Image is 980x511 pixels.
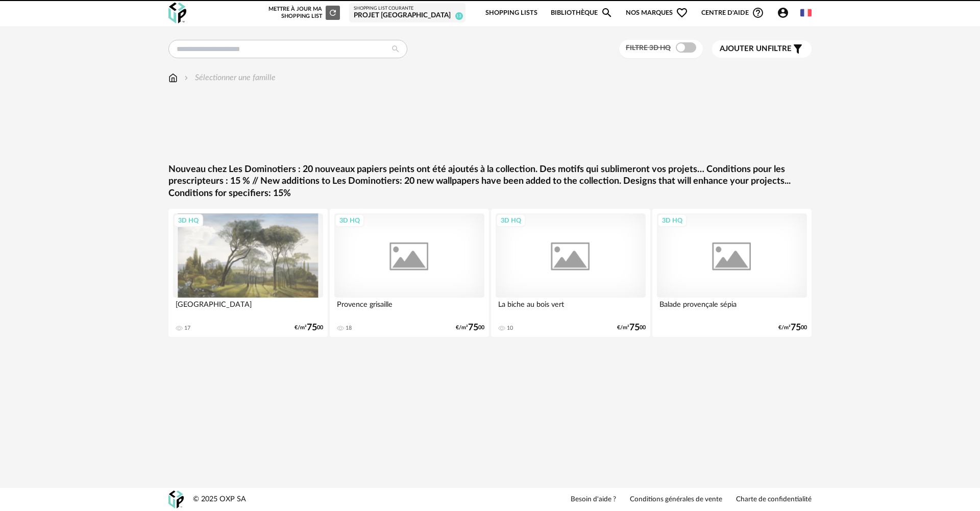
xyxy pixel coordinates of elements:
[712,40,812,58] button: Ajouter unfiltre Filter icon
[657,298,807,318] div: Balade provençale sépia
[657,214,687,227] div: 3D HQ
[354,6,461,20] a: Shopping List courante Projet [GEOGRAPHIC_DATA] 13
[752,7,764,19] span: Help Circle Outline icon
[778,324,807,331] div: €/m² 00
[792,43,804,55] span: Filter icon
[330,209,489,337] a: 3D HQ Provence grisaille 18 €/m²7500
[617,324,646,331] div: €/m² 00
[652,209,812,337] a: 3D HQ Balade provençale sépia €/m²7500
[168,491,184,508] img: OXP
[193,495,246,504] div: © 2025 OXP SA
[182,72,190,84] img: svg+xml;base64,PHN2ZyB3aWR0aD0iMTYiIGhlaWdodD0iMTYiIHZpZXdCb3g9IjAgMCAxNiAxNiIgZmlsbD0ibm9uZSIgeG...
[334,298,484,318] div: Provence grisaille
[266,6,340,20] div: Mettre à jour ma Shopping List
[551,1,613,25] a: BibliothèqueMagnify icon
[777,7,789,19] span: Account Circle icon
[168,209,328,337] a: 3D HQ [GEOGRAPHIC_DATA] 17 €/m²7500
[601,7,613,19] span: Magnify icon
[496,298,646,318] div: La biche au bois vert
[307,324,317,331] span: 75
[346,325,352,332] div: 18
[184,325,190,332] div: 17
[626,1,688,25] span: Nos marques
[182,72,276,84] div: Sélectionner une famille
[456,324,484,331] div: €/m² 00
[295,324,323,331] div: €/m² 00
[173,298,323,318] div: [GEOGRAPHIC_DATA]
[629,324,640,331] span: 75
[455,12,463,20] span: 13
[354,11,461,20] div: Projet [GEOGRAPHIC_DATA]
[720,44,792,54] span: filtre
[701,7,764,19] span: Centre d'aideHelp Circle Outline icon
[468,324,478,331] span: 75
[354,6,461,12] div: Shopping List courante
[168,72,178,84] img: svg+xml;base64,PHN2ZyB3aWR0aD0iMTYiIGhlaWdodD0iMTciIHZpZXdCb3g9IjAgMCAxNiAxNyIgZmlsbD0ibm9uZSIgeG...
[736,495,812,504] a: Charte de confidentialité
[676,7,688,19] span: Heart Outline icon
[507,325,513,332] div: 10
[174,214,203,227] div: 3D HQ
[777,7,794,19] span: Account Circle icon
[328,10,337,15] span: Refresh icon
[485,1,537,25] a: Shopping Lists
[791,324,801,331] span: 75
[626,44,671,52] span: Filtre 3D HQ
[335,214,364,227] div: 3D HQ
[168,3,186,23] img: OXP
[168,164,812,200] a: Nouveau chez Les Dominotiers : 20 nouveaux papiers peints ont été ajoutés à la collection. Des mo...
[720,45,768,53] span: Ajouter un
[630,495,722,504] a: Conditions générales de vente
[800,7,812,18] img: fr
[571,495,616,504] a: Besoin d'aide ?
[491,209,650,337] a: 3D HQ La biche au bois vert 10 €/m²7500
[496,214,526,227] div: 3D HQ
